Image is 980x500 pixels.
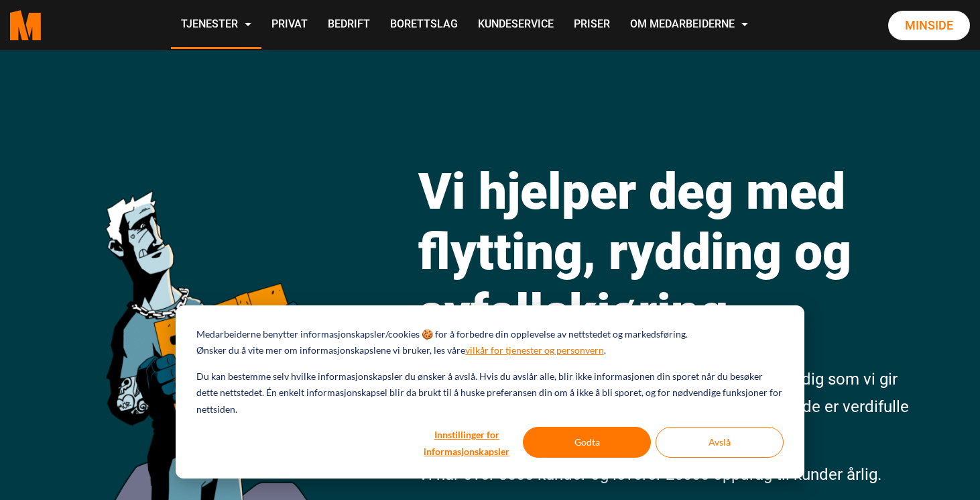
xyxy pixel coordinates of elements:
[564,1,620,49] a: Priser
[171,1,261,49] a: Tjenester
[196,368,784,418] p: Du kan bestemme selv hvilke informasjonskapsler du ønsker å avslå. Hvis du avslår alle, blir ikke...
[620,1,758,49] a: Om Medarbeiderne
[196,326,688,343] p: Medarbeiderne benytter informasjonskapsler/cookies 🍪 for å forbedre din opplevelse av nettstedet ...
[418,161,970,342] h1: Vi hjelper deg med flytting, rydding og avfallskjøring
[888,11,970,40] a: Minside
[523,427,651,458] button: Godta
[468,1,564,49] a: Kundeservice
[261,1,318,49] a: Privat
[196,342,606,359] p: Ønsker du å vite mer om informasjonskapslene vi bruker, les våre .
[318,1,380,49] a: Bedrift
[465,342,604,359] a: vilkår for tjenester og personvern
[176,305,804,479] div: Cookie banner
[415,427,518,458] button: Innstillinger for informasjonskapsler
[656,427,784,458] button: Avslå
[380,1,468,49] a: Borettslag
